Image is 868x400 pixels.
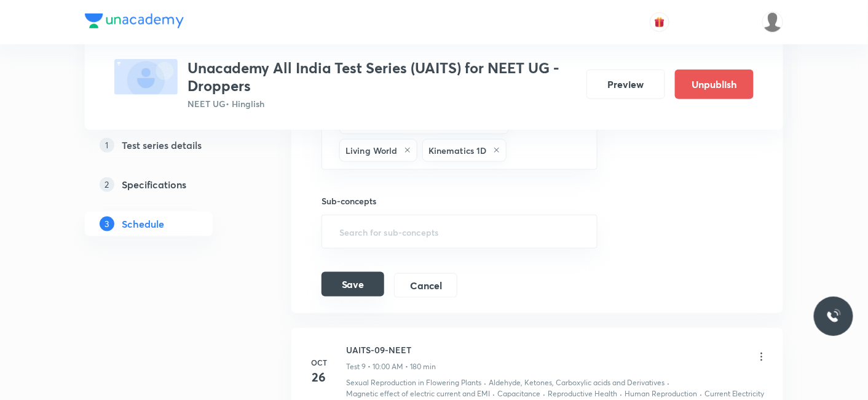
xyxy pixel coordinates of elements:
button: Save [322,272,384,297]
div: · [492,388,495,399]
button: Unpublish [675,70,754,99]
div: · [543,388,545,399]
a: Company Logo [85,14,184,31]
p: NEET UG • Hinglish [187,97,577,110]
img: fallback-thumbnail.png [114,59,178,95]
p: Sexual Reproduction in Flowering Plants [346,377,481,388]
p: Magnetic effect of electric current and EMI [346,388,490,399]
img: Company Logo [85,14,184,28]
h5: Schedule [122,216,164,231]
button: Cancel [394,273,457,298]
button: Preview [586,70,665,99]
p: Aldehyde, Ketones, Carboxylic acids and Derivatives [489,377,665,388]
p: Reproductive Health [548,388,617,399]
h4: 26 [307,368,331,386]
p: 1 [100,137,114,152]
input: Search for sub-concepts [337,220,582,243]
p: 2 [100,177,114,191]
div: · [700,388,702,399]
button: Open [590,230,593,233]
h5: Specifications [122,177,186,191]
p: Test 9 • 10:00 AM • 180 min [346,361,436,372]
h6: UAITS-09-NEET [346,343,436,356]
img: avatar [654,17,665,28]
p: Capacitance [497,388,540,399]
div: · [667,377,669,388]
h3: Unacademy All India Test Series (UAITS) for NEET UG - Droppers [187,59,577,95]
img: Hemantha Baskaran [762,12,783,33]
button: avatar [650,12,669,32]
h5: Test series details [122,137,202,152]
h6: Oct [307,357,331,368]
p: 3 [100,216,114,231]
img: ttu [826,309,841,324]
div: · [484,377,486,388]
h6: Living World [345,144,398,157]
a: 2Specifications [85,172,252,196]
h6: Sub-concepts [322,194,598,207]
a: 1Test series details [85,132,252,157]
div: · [620,388,622,399]
p: Human Reproduction [625,388,697,399]
p: Current Electricity [704,388,765,399]
h6: Kinematics 1D [428,144,487,157]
